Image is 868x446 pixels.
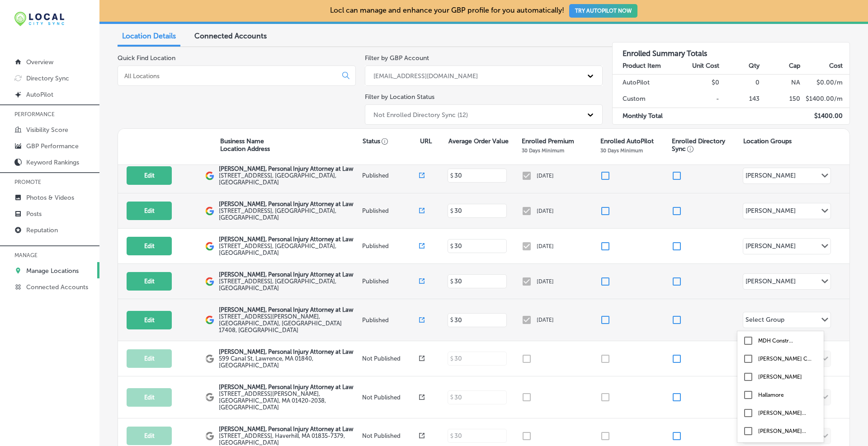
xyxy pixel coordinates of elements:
p: Not Published [362,394,420,401]
p: Overview [26,58,53,66]
input: All Locations [123,72,335,80]
h3: Enrolled Summary Totals [613,42,850,58]
p: Enrolled Premium [522,137,574,145]
img: logo [205,432,214,441]
div: [PERSON_NAME] [745,242,796,253]
button: Edit [127,202,172,220]
td: 150 [760,91,800,108]
p: Manage Locations [26,267,79,275]
label: McTernan Construction [758,356,811,362]
p: [DATE] [537,208,554,214]
span: Location Details [122,32,176,40]
p: GBP Performance [26,142,79,150]
p: [PERSON_NAME], Personal Injury Attorney at Law [219,165,360,172]
button: Edit [127,349,172,368]
button: Edit [127,166,172,185]
label: Filter by Location Status [365,93,434,101]
td: $ 0.00 /m [801,74,850,91]
p: $ [450,317,453,323]
p: Visibility Score [26,126,68,134]
button: Edit [127,272,172,291]
p: 30 Days Minimum [522,147,564,154]
p: $ [450,173,453,179]
img: logo [205,354,214,363]
button: Edit [127,237,172,255]
label: Quick Find Location [118,54,175,62]
p: [PERSON_NAME], Personal Injury Attorney at Law [219,384,360,390]
label: Maher Removal & Disposal [758,410,806,416]
p: Business Name Location Address [220,137,270,153]
div: [PERSON_NAME] [745,172,796,182]
button: Edit [127,311,172,329]
label: [STREET_ADDRESS] , [GEOGRAPHIC_DATA], [GEOGRAPHIC_DATA] [219,207,360,221]
img: 12321ecb-abad-46dd-be7f-2600e8d3409flocal-city-sync-logo-rectangle.png [14,12,64,26]
p: Published [362,207,420,214]
label: [STREET_ADDRESS] , [GEOGRAPHIC_DATA], [GEOGRAPHIC_DATA] [219,278,360,291]
p: [PERSON_NAME], Personal Injury Attorney at Law [219,348,360,355]
th: Unit Cost [679,58,720,75]
div: Select Group [745,316,784,326]
p: [PERSON_NAME], Personal Injury Attorney at Law [219,201,360,207]
button: TRY AUTOPILOT NOW [569,4,637,18]
td: $ 1400.00 [801,108,850,124]
p: Not Published [362,432,420,439]
p: Status [363,137,420,145]
p: 30 Days Minimum [600,147,643,154]
p: Enrolled AutoPilot [600,137,654,145]
p: Reputation [26,226,58,234]
div: [PERSON_NAME] [745,207,796,217]
img: logo [205,277,214,286]
p: [DATE] [537,278,554,285]
img: logo [205,171,214,180]
strong: Product Item [623,62,661,70]
p: Not Published [362,355,420,362]
td: $ 1400.00 /m [801,91,850,108]
td: AutoPilot [613,74,680,91]
label: [STREET_ADDRESS] , [GEOGRAPHIC_DATA], [GEOGRAPHIC_DATA] [219,172,360,186]
p: [DATE] [537,243,554,249]
td: NA [760,74,800,91]
p: Photos & Videos [26,194,74,202]
p: Location Groups [743,137,792,145]
p: [PERSON_NAME], Personal Injury Attorney at Law [219,236,360,243]
label: [STREET_ADDRESS][PERSON_NAME] , [GEOGRAPHIC_DATA], MA 01420-2038, [GEOGRAPHIC_DATA] [219,390,360,411]
td: $0 [679,74,720,91]
img: logo [205,393,214,402]
label: Hallamore [758,392,784,398]
p: Connected Accounts [26,283,88,291]
label: John Grattan SEO & Web Design [758,428,806,434]
p: Published [362,243,420,249]
th: Qty [720,58,760,75]
td: Custom [613,91,680,108]
p: URL [420,137,432,145]
div: [EMAIL_ADDRESS][DOMAIN_NAME] [373,72,478,80]
img: logo [205,315,214,324]
label: Filter by GBP Account [365,54,429,62]
label: [STREET_ADDRESS] , [GEOGRAPHIC_DATA], [GEOGRAPHIC_DATA] [219,243,360,256]
td: 143 [720,91,760,108]
td: 0 [720,74,760,91]
p: [PERSON_NAME], Personal Injury Attorney at Law [219,306,360,313]
p: Directory Sync [26,75,69,82]
p: Enrolled Directory Sync [672,137,739,153]
img: logo [205,242,214,251]
button: Edit [127,388,172,407]
td: Monthly Total [613,108,680,124]
p: Published [362,317,420,324]
p: [DATE] [537,173,554,179]
label: Brandon J. Broderick [758,374,802,380]
p: Published [362,278,420,285]
span: Connected Accounts [194,32,267,40]
p: Published [362,172,420,179]
p: $ [450,278,453,285]
div: [PERSON_NAME] [745,277,796,288]
p: AutoPilot [26,91,53,99]
div: Not Enrolled Directory Sync (12) [373,111,468,118]
p: $ [450,208,453,214]
th: Cap [760,58,800,75]
th: Cost [801,58,850,75]
label: [STREET_ADDRESS][PERSON_NAME] , [GEOGRAPHIC_DATA], [GEOGRAPHIC_DATA] 17408, [GEOGRAPHIC_DATA] [219,313,360,333]
p: [PERSON_NAME], Personal Injury Attorney at Law [219,271,360,278]
label: [STREET_ADDRESS] , Haverhill, MA 01835-7379, [GEOGRAPHIC_DATA] [219,432,360,446]
p: [PERSON_NAME], Personal Injury Attorney at Law [219,426,360,432]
